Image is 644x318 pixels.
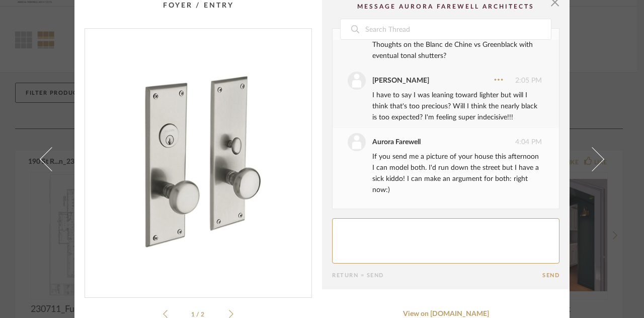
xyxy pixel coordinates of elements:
div: Return = Send [332,272,542,279]
span: / [196,311,201,317]
span: 1 [191,311,196,317]
span: 2 [201,311,206,317]
div: 2:05 PM [348,72,542,90]
div: Aurora Farewell [372,137,421,148]
div: Thoughts on the Blanc de Chine vs Greenblack with eventual tonal shutters? [372,39,542,61]
input: Search Thread [364,19,551,39]
div: If you send me a picture of your house this afternoon I can model both. I'd run down the street b... [372,151,542,196]
img: 57563424-226d-4338-8a33-fc2cbfad6a86_1000x1000.jpg [85,29,311,289]
div: 4:04 PM [348,133,542,151]
div: 0 [85,29,311,289]
button: Send [542,272,559,279]
div: [PERSON_NAME] [372,75,429,86]
div: I have to say I was leaning toward lighter but will I think that's too precious? Will I think the... [372,90,542,123]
